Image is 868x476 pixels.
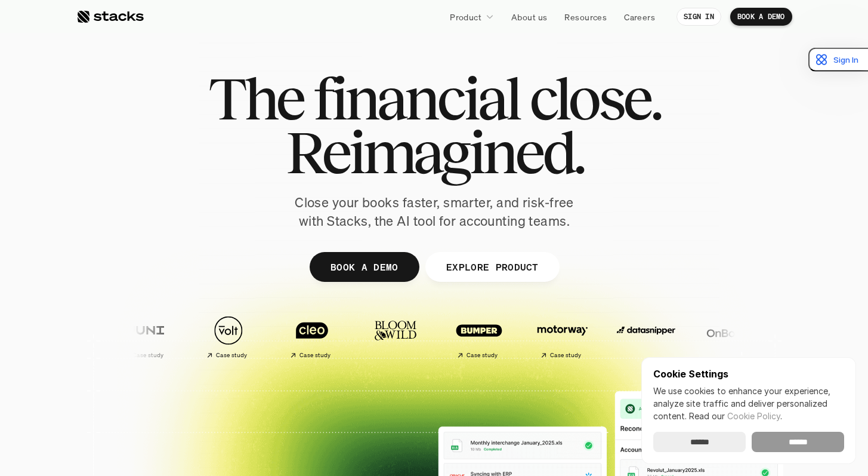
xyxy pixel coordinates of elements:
a: SIGN IN [677,8,721,26]
a: Case study [524,309,601,364]
span: Reimagined. [285,125,583,179]
a: About us [504,6,554,27]
h2: Case study [132,352,163,359]
a: Case study [190,309,267,364]
p: Cookie Settings [653,369,844,379]
h2: Case study [215,352,247,359]
a: Case study [440,309,518,364]
p: Product [450,11,481,23]
a: Case study [106,309,184,364]
p: BOOK A DEMO [330,258,398,275]
span: close. [529,72,660,125]
p: Resources [564,11,607,23]
h2: Case study [549,352,581,359]
a: Privacy Policy [141,277,193,285]
a: BOOK A DEMO [309,252,419,282]
a: Careers [617,6,662,27]
span: The [208,72,303,125]
a: Resources [557,6,614,27]
p: SIGN IN [684,13,714,21]
a: Cookie Policy [727,411,780,421]
p: EXPLORE PRODUCT [446,258,538,275]
p: Close your books faster, smarter, and risk-free with Stacks, the AI tool for accounting teams. [285,194,583,231]
h2: Case study [299,352,330,359]
a: Case study [273,309,351,364]
p: BOOK A DEMO [737,13,785,21]
p: Careers [624,11,655,23]
span: Read our . [689,411,782,421]
a: EXPLORE PRODUCT [425,252,559,282]
a: BOOK A DEMO [730,8,792,26]
p: We use cookies to enhance your experience, analyze site traffic and deliver personalized content. [653,385,844,422]
h2: Case study [466,352,498,359]
p: About us [511,11,547,23]
span: financial [313,72,519,125]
